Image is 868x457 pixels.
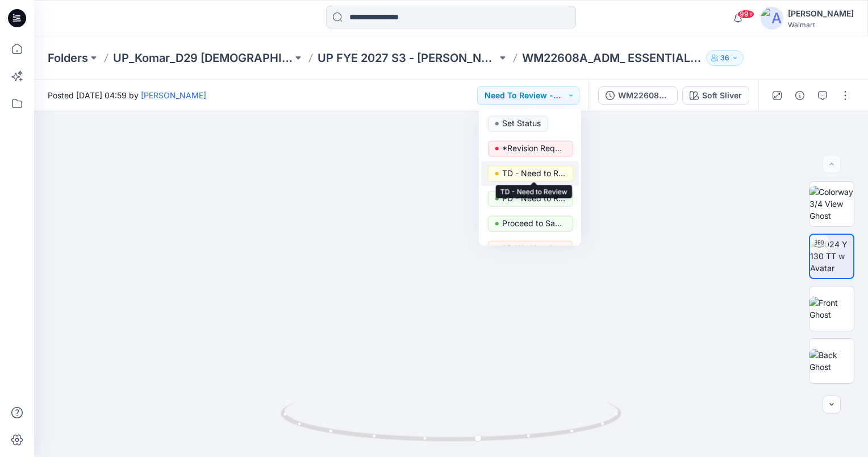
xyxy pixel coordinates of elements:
span: 99+ [737,10,754,19]
img: Front Ghost [809,297,854,321]
div: [PERSON_NAME] [788,7,854,20]
div: WM22608A ESSENTIALS TEE REV2 [618,89,670,102]
a: UP FYE 2027 S3 - [PERSON_NAME] D29 [DEMOGRAPHIC_DATA] Sleepwear [318,50,497,66]
a: [PERSON_NAME] [141,90,206,100]
img: 2024 Y 130 TT w Avatar [810,238,853,274]
button: WM22608A ESSENTIALS TEE REV2 [598,86,678,105]
div: Walmart [788,20,854,29]
p: Set Status [502,116,541,131]
p: WM22608A_ADM_ ESSENTIALS TEE [522,50,702,66]
div: Soft Sliver [702,89,742,102]
button: Soft Sliver [682,86,749,105]
a: UP_Komar_D29 [DEMOGRAPHIC_DATA] Sleep [113,50,293,66]
img: Colorway 3/4 View Ghost [809,186,854,222]
a: Folders [48,50,88,66]
p: Proceed to Sample [502,216,566,231]
button: Details [791,86,809,105]
p: *Revision Requested [502,141,566,156]
p: TD - Need to Review [502,166,566,181]
img: Back Ghost [809,349,854,373]
p: PD - Need to Review Cost [502,191,566,206]
img: avatar [761,7,783,30]
button: 36 [706,50,744,66]
span: Posted [DATE] 04:59 by [48,89,206,101]
p: 36 [720,52,729,64]
p: 3D Working Session - Need to Review [502,241,566,256]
